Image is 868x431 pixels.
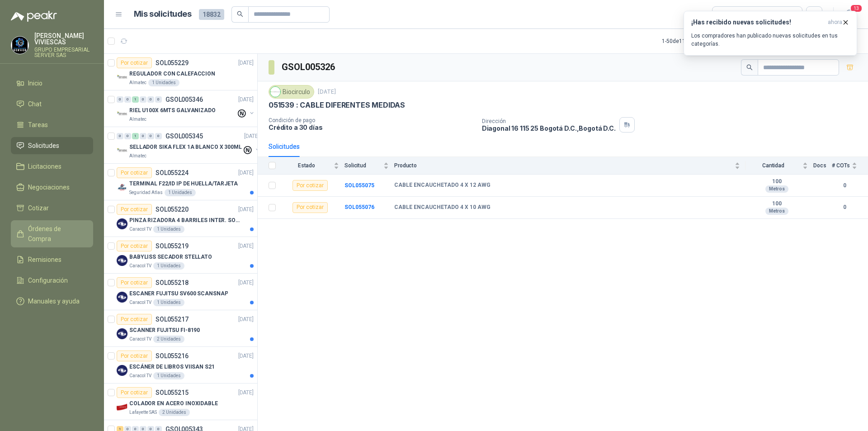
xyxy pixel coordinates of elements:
[117,133,123,139] div: 0
[124,96,131,103] div: 0
[129,116,146,123] p: Almatec
[117,255,127,266] img: Company Logo
[718,9,737,19] div: Todas
[104,347,257,384] a: Por cotizarSOL055216[DATE] Company LogoESCÁNER DE LIBROS VIISAN S21Caracol TV1 Unidades
[129,363,215,371] p: ESCÁNER DE LIBROS VIISAN S21
[129,336,151,343] p: Caracol TV
[129,399,218,408] p: COLADOR EN ACERO INOXIDABLE
[129,326,200,335] p: SCANNER FUJITSU FI-8190
[199,9,224,20] span: 18832
[117,94,255,123] a: 0 0 1 0 0 0 GSOL005346[DATE] Company LogoRIEL U100X 6MTS GALVANIZADOAlmatec
[129,189,163,196] p: Seguridad Atlas
[11,95,93,113] a: Chat
[745,200,808,208] b: 100
[28,182,70,192] span: Negociaciones
[28,224,85,244] span: Órdenes de Compra
[117,131,261,160] a: 0 0 1 0 0 0 GSOL005345[DATE] Company LogoSELLADOR SIKA FLEX 1A BLANCO X 300MLAlmatec
[156,279,189,286] p: SOL055218
[28,161,61,171] span: Licitaciones
[28,141,59,151] span: Solicitudes
[684,11,857,56] button: ¡Has recibido nuevas solicitudes!ahora Los compradores han publicado nuevas solicitudes en tus ca...
[292,202,328,213] div: Por cotizar
[129,143,242,152] p: SELLADOR SIKA FLEX 1A BLANCO X 300ML
[165,133,203,139] p: GSOL005345
[394,162,733,169] span: Producto
[129,262,151,270] p: Caracol TV
[281,162,332,169] span: Estado
[745,157,813,175] th: Cantidad
[11,199,93,217] a: Cotizar
[129,106,216,115] p: RIEL U100X 6MTS GALVANIZADO
[238,59,254,67] p: [DATE]
[662,34,724,48] div: 1 - 50 de 11136
[156,170,189,176] p: SOL055224
[117,167,152,178] div: Por cotizar
[132,96,139,103] div: 1
[745,178,808,185] b: 100
[156,316,189,322] p: SOL055217
[104,274,257,310] a: Por cotizarSOL055218[DATE] Company LogoESCANER FUJITSU SV600 SCANSNAPCaracol TV1 Unidades
[129,79,146,86] p: Almatec
[238,352,254,360] p: [DATE]
[11,179,93,196] a: Negociaciones
[34,47,93,58] p: GRUPO EMPRESARIAL SERVER SAS
[129,180,238,188] p: TERMINAL F22/ID IP DE HUELLA/TARJETA
[159,409,190,416] div: 2 Unidades
[153,299,184,306] div: 1 Unidades
[765,185,788,193] div: Metros
[270,87,280,97] img: Company Logo
[238,242,254,251] p: [DATE]
[765,208,788,215] div: Metros
[117,292,127,303] img: Company Logo
[117,218,127,229] img: Company Logo
[117,96,123,103] div: 0
[129,289,228,298] p: ESCANER FUJITSU SV600 SCANSNAP
[11,116,93,133] a: Tareas
[832,203,857,212] b: 0
[129,299,151,306] p: Caracol TV
[153,262,184,270] div: 1 Unidades
[153,336,184,343] div: 2 Unidades
[269,85,314,99] div: Biocirculo
[28,296,80,306] span: Manuales y ayuda
[153,372,184,379] div: 1 Unidades
[344,204,374,210] a: SOL055076
[117,365,127,376] img: Company Logo
[156,389,189,396] p: SOL055215
[746,64,753,71] span: search
[269,123,475,131] p: Crédito a 30 días
[132,133,139,139] div: 1
[117,277,152,288] div: Por cotizar
[117,204,152,215] div: Por cotizar
[394,204,491,211] b: CABLE ENCAUCHETADO 4 X 10 AWG
[124,133,131,139] div: 0
[129,253,212,261] p: BABYLISS SECADOR STELLATO
[155,96,162,103] div: 0
[117,145,127,156] img: Company Logo
[148,79,179,86] div: 1 Unidades
[165,96,203,103] p: GSOL005346
[11,137,93,154] a: Solicitudes
[11,220,93,247] a: Órdenes de Compra
[140,133,146,139] div: 0
[238,95,254,104] p: [DATE]
[156,353,189,359] p: SOL055216
[269,142,300,152] div: Solicitudes
[269,100,405,110] p: 051539 : CABLE DIFERENTES MEDIDAS
[104,384,257,420] a: Por cotizarSOL055215[DATE] Company LogoCOLADOR EN ACERO INOXIDABLELafayette SAS2 Unidades
[117,72,127,83] img: Company Logo
[156,243,189,249] p: SOL055219
[394,157,745,175] th: Producto
[147,96,154,103] div: 0
[156,206,189,213] p: SOL055220
[28,99,42,109] span: Chat
[11,75,93,92] a: Inicio
[104,200,257,237] a: Por cotizarSOL055220[DATE] Company LogoPINZA RIZADORA 4 BARRILES INTER. SOL-GEL BABYLISS SECADOR ...
[238,169,254,177] p: [DATE]
[344,182,374,189] b: SOL055075
[813,157,832,175] th: Docs
[482,124,616,132] p: Diagonal 16 115 25 Bogotá D.C. , Bogotá D.C.
[28,255,61,265] span: Remisiones
[832,162,850,169] span: # COTs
